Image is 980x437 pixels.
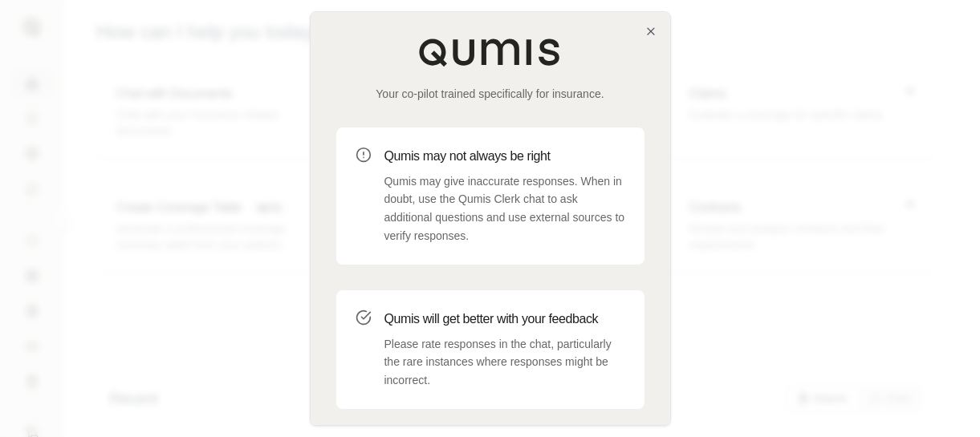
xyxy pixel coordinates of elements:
[336,86,645,102] p: Your co-pilot trained specifically for insurance.
[384,172,625,245] p: Qumis may give inaccurate responses. When in doubt, use the Qumis Clerk chat to ask additional qu...
[384,335,625,390] p: Please rate responses in the chat, particularly the rare instances where responses might be incor...
[384,147,625,166] h3: Qumis may not always be right
[418,38,563,67] img: Qumis Logo
[384,310,625,329] h3: Qumis will get better with your feedback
